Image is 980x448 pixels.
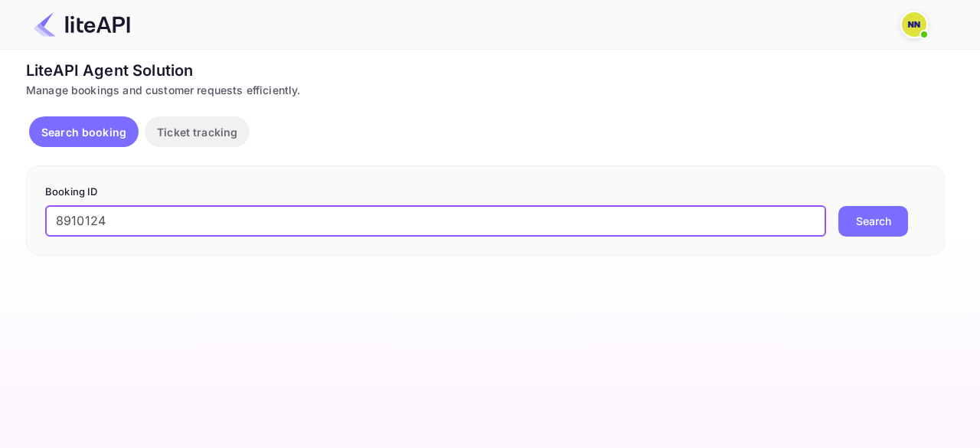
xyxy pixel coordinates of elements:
p: Ticket tracking [157,124,237,140]
div: LiteAPI Agent Solution [26,59,945,82]
div: Manage bookings and customer requests efficiently. [26,82,945,98]
p: Booking ID [45,185,926,200]
p: Search booking [41,124,126,140]
img: LiteAPI Logo [34,12,130,37]
button: Search [838,206,908,237]
input: Enter Booking ID (e.g., 63782194) [45,206,826,237]
img: N/A N/A [902,12,926,37]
